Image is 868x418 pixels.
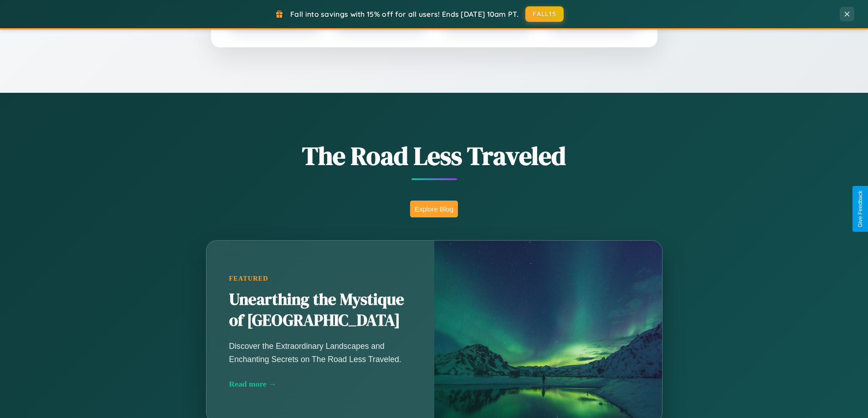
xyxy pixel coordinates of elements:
p: Discover the Extraordinary Landscapes and Enchanting Secrets on The Road Less Traveled. [229,340,411,365]
h2: Unearthing the Mystique of [GEOGRAPHIC_DATA] [229,289,411,331]
h1: The Road Less Traveled [161,138,708,173]
div: Read more → [229,379,411,389]
div: Featured [229,275,411,282]
span: Fall into savings with 15% off for all users! Ends [DATE] 10am PT. [290,10,519,19]
button: Explore Blog [410,201,458,217]
div: Give Feedback [857,191,863,227]
button: FALL15 [525,6,564,22]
